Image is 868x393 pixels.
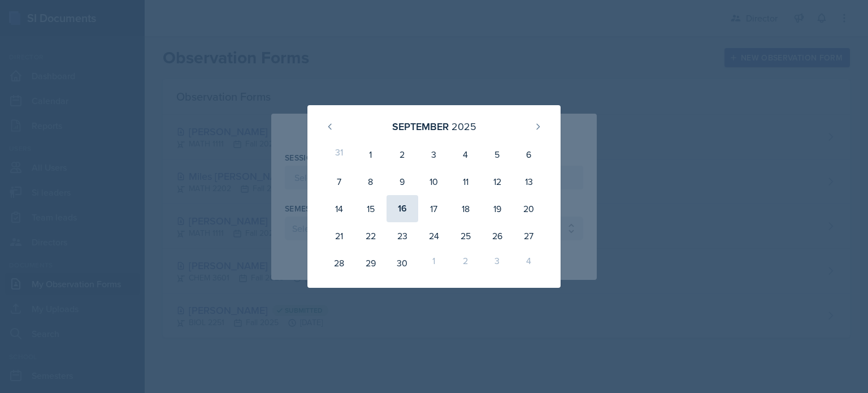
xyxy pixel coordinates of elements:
div: 1 [418,249,450,277]
div: 31 [323,141,355,168]
div: 13 [513,168,545,195]
div: 8 [355,168,387,195]
div: 10 [418,168,450,195]
div: 2 [450,249,481,277]
div: 12 [481,168,513,195]
div: 4 [513,249,545,277]
div: 21 [323,222,355,249]
div: 3 [418,141,450,168]
div: 15 [355,195,387,222]
div: 19 [481,195,513,222]
div: 2025 [452,119,476,134]
div: 25 [450,222,481,249]
div: 29 [355,249,387,277]
div: 27 [513,222,545,249]
div: 14 [323,195,355,222]
div: 23 [387,222,418,249]
div: 18 [450,195,481,222]
div: 5 [481,141,513,168]
div: 1 [355,141,387,168]
div: 16 [387,195,418,222]
div: 4 [450,141,481,168]
div: 22 [355,222,387,249]
div: 2 [387,141,418,168]
div: 20 [513,195,545,222]
div: 6 [513,141,545,168]
div: 28 [323,249,355,277]
div: 3 [481,249,513,277]
div: 24 [418,222,450,249]
div: 7 [323,168,355,195]
div: 11 [450,168,481,195]
div: 17 [418,195,450,222]
div: September [392,119,449,134]
div: 26 [481,222,513,249]
div: 9 [387,168,418,195]
div: 30 [387,249,418,277]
